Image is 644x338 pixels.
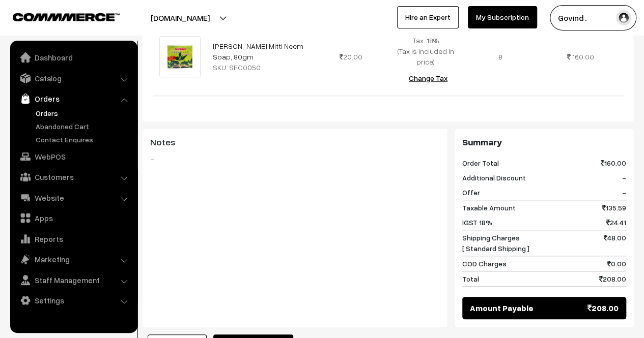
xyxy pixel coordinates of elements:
[616,10,631,25] img: user
[401,67,456,89] button: Change Tax
[602,202,626,213] span: 135.59
[468,6,537,28] a: My Subscription
[398,25,454,66] span: HSN: 3304 Tax: 18% (Tax is included in price)
[213,42,303,61] a: [PERSON_NAME] Mitti Neem Soap, 80gm
[13,271,134,289] a: Staff Management
[550,5,636,30] button: Govind .
[462,232,529,254] span: Shipping Charges [ Standard Shipping ]
[572,52,594,61] span: 160.00
[33,121,134,132] a: Abandoned Cart
[13,250,134,268] a: Marketing
[622,187,626,198] span: -
[604,232,626,254] span: 48.00
[13,10,102,22] a: COMMMERCE
[462,258,507,269] span: COD Charges
[13,147,134,166] a: WebPOS
[607,258,626,269] span: 0.00
[462,137,626,148] h3: Summary
[462,187,480,198] span: Offer
[13,209,134,227] a: Apps
[33,134,134,145] a: Contact Enquires
[159,36,201,77] img: surbhi-multani-mitti-neem-soap-80gm.png
[470,302,534,314] span: Amount Payable
[397,6,459,28] a: Hire an Expert
[13,189,134,207] a: Website
[462,172,526,183] span: Additional Discount
[462,158,499,168] span: Order Total
[150,137,439,148] h3: Notes
[13,48,134,67] a: Dashboard
[622,172,626,183] span: -
[601,158,626,168] span: 160.00
[33,108,134,118] a: Orders
[587,302,619,314] span: 208.00
[13,69,134,87] a: Catalog
[115,5,245,30] button: [DOMAIN_NAME]
[462,273,479,284] span: Total
[498,52,502,61] span: 8
[13,168,134,186] a: Customers
[213,62,307,73] div: SKU: SFC0050
[13,13,120,21] img: COMMMERCE
[599,273,626,284] span: 208.00
[13,230,134,248] a: Reports
[340,52,362,61] span: 20.00
[150,153,439,165] blockquote: -
[13,89,134,108] a: Orders
[13,291,134,310] a: Settings
[462,202,516,213] span: Taxable Amount
[462,217,492,228] span: IGST 18%
[606,217,626,228] span: 24.41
